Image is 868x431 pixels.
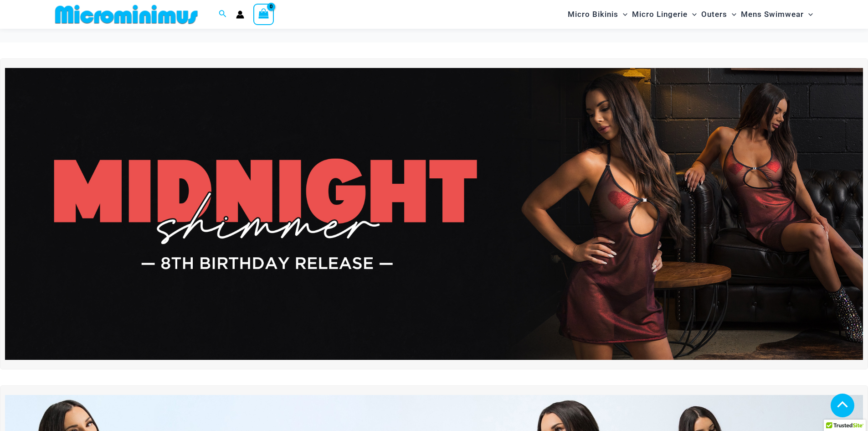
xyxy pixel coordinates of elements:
span: Outers [701,3,727,26]
a: Account icon link [236,10,244,19]
span: Menu Toggle [688,3,697,26]
a: View Shopping Cart, empty [253,4,274,25]
a: Micro BikinisMenu ToggleMenu Toggle [565,3,630,26]
span: Micro Lingerie [632,3,688,26]
span: Mens Swimwear [741,3,804,26]
span: Menu Toggle [804,3,813,26]
span: Micro Bikinis [568,3,618,26]
a: Mens SwimwearMenu ToggleMenu Toggle [739,3,815,26]
a: Search icon link [219,9,227,20]
nav: Site Navigation [564,1,817,27]
span: Menu Toggle [618,3,627,26]
img: Midnight Shimmer Red Dress [5,68,863,360]
a: Micro LingerieMenu ToggleMenu Toggle [630,3,699,26]
span: Menu Toggle [727,3,736,26]
img: MM SHOP LOGO FLAT [51,4,201,25]
a: OutersMenu ToggleMenu Toggle [699,3,739,26]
